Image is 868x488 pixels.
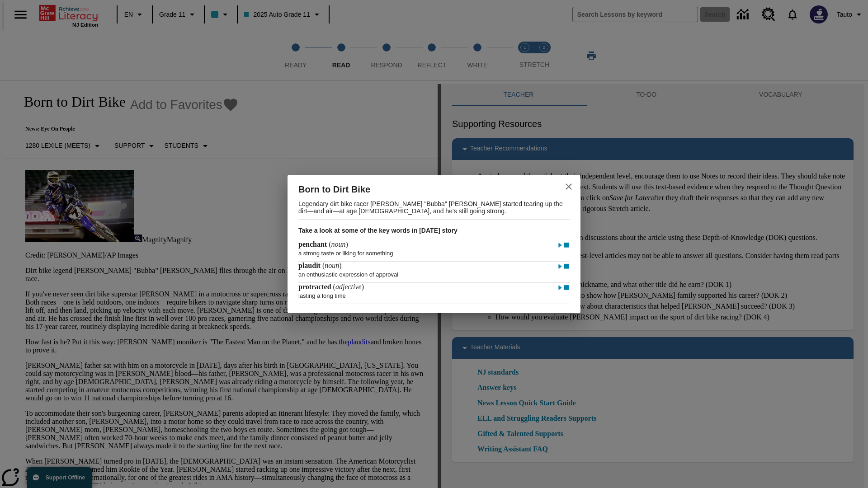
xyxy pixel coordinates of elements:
[335,283,362,291] span: adjective
[331,240,345,248] span: noun
[298,288,570,299] p: lasting a long time
[563,241,570,250] img: Stop - penchant
[298,182,542,197] h2: Born to Dirt Bike
[325,262,339,269] span: noun
[298,220,570,240] h3: Take a look at some of the key words in [DATE] story
[563,283,570,292] img: Stop - protracted
[557,241,563,250] img: Play - penchant
[558,176,580,197] button: close
[563,262,570,271] img: Stop - plaudit
[298,267,570,278] p: an enthusiastic expression of approval
[298,240,348,249] h4: ( )
[298,283,333,291] span: protracted
[298,262,322,269] span: plaudit
[298,283,364,291] h4: ( )
[557,262,563,271] img: Play - plaudit
[298,197,570,219] p: Legendary dirt bike racer [PERSON_NAME] "Bubba" [PERSON_NAME] started tearing up the dirt—and air...
[298,240,329,248] span: penchant
[298,262,342,270] h4: ( )
[557,283,563,292] img: Play - protracted
[298,245,570,257] p: a strong taste or liking for something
